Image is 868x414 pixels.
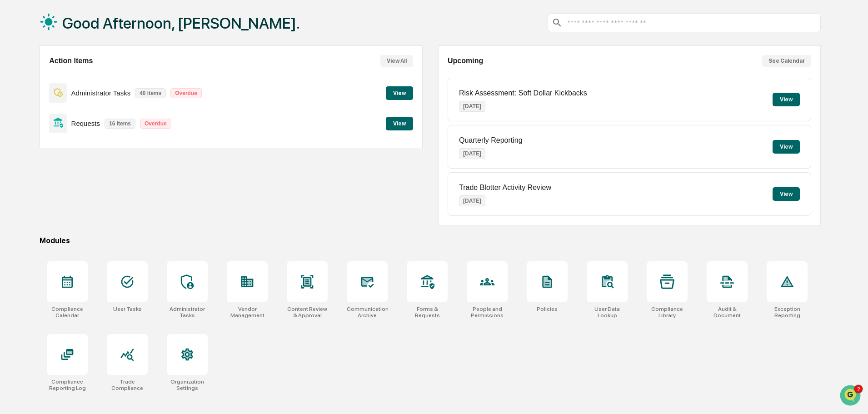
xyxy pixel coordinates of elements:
[75,124,79,131] span: •
[18,124,25,131] img: 1746055101610-c473b297-6a78-478c-a979-82029cc54cd1
[587,306,628,319] div: User Data Lookup
[19,70,35,86] img: 8933085812038_c878075ebb4cc5468115_72.jpg
[386,119,413,127] a: View
[155,72,165,83] button: Start new chat
[167,306,208,319] div: Administrator Tasks
[40,236,821,245] div: Modules
[386,86,413,100] button: View
[9,19,165,34] p: How can we help?
[41,79,125,86] div: We're available if you need us!
[9,101,61,108] div: Past conversations
[28,124,74,131] span: [PERSON_NAME]
[80,124,100,131] span: Sep 11
[459,195,485,206] p: [DATE]
[64,200,110,208] a: Powered byPylon
[647,306,688,319] div: Compliance Library
[62,158,116,174] a: 🗄️Attestations
[18,161,59,170] span: Preclearance
[5,175,61,191] a: 🔎Data Lookup
[140,119,171,129] p: Overdue
[773,187,800,201] button: View
[386,117,413,130] button: View
[839,384,863,409] iframe: Open customer support
[71,89,131,97] p: Administrator Tasks
[170,88,202,98] p: Overdue
[9,162,16,170] div: 🖐️
[107,379,148,391] div: Trade Compliance
[47,379,88,391] div: Compliance Reporting Log
[448,57,483,65] h2: Upcoming
[62,14,300,32] h1: Good Afternoon, [PERSON_NAME].
[5,158,62,174] a: 🖐️Preclearance
[767,306,808,319] div: Exception Reporting
[90,201,110,208] span: Pylon
[459,184,551,192] p: Trade Blotter Activity Review
[707,306,748,319] div: Audit & Document Logs
[71,120,100,127] p: Requests
[459,89,587,97] p: Risk Assessment: Soft Dollar Kickbacks
[773,93,800,106] button: View
[141,99,165,110] button: See all
[347,306,388,319] div: Communications Archive
[459,101,485,112] p: [DATE]
[287,306,328,319] div: Content Review & Approval
[167,379,208,391] div: Organization Settings
[47,306,88,319] div: Compliance Calendar
[467,306,508,319] div: People and Permissions
[135,88,166,98] p: 40 items
[407,306,448,319] div: Forms & Requests
[459,148,485,159] p: [DATE]
[386,88,413,97] a: View
[75,161,113,170] span: Attestations
[762,55,811,67] button: See Calendar
[18,179,57,188] span: Data Lookup
[9,70,25,86] img: 1746055101610-c473b297-6a78-478c-a979-82029cc54cd1
[113,306,142,312] div: User Tasks
[49,57,93,65] h2: Action Items
[537,306,558,312] div: Policies
[227,306,268,319] div: Vendor Management
[66,162,73,170] div: 🗄️
[41,70,149,79] div: Start new chat
[459,136,523,145] p: Quarterly Reporting
[9,115,24,130] img: Jack Rasmussen
[773,140,800,154] button: View
[380,55,413,67] button: View All
[105,119,135,129] p: 16 items
[9,180,16,187] div: 🔎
